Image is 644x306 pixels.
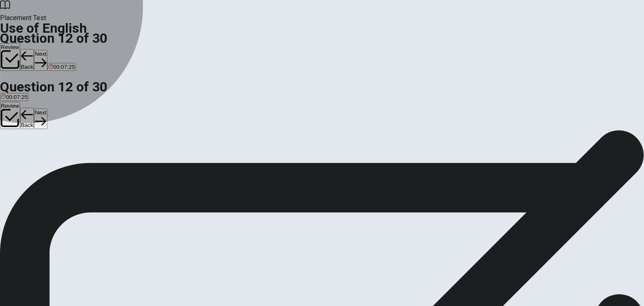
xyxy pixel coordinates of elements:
[34,50,47,70] button: Next
[20,49,34,71] button: Back
[53,64,75,70] span: 00:07:25
[6,94,28,100] span: 00:07:25
[20,108,34,130] button: Back
[34,109,47,129] button: Next
[47,63,76,71] button: 00:07:25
